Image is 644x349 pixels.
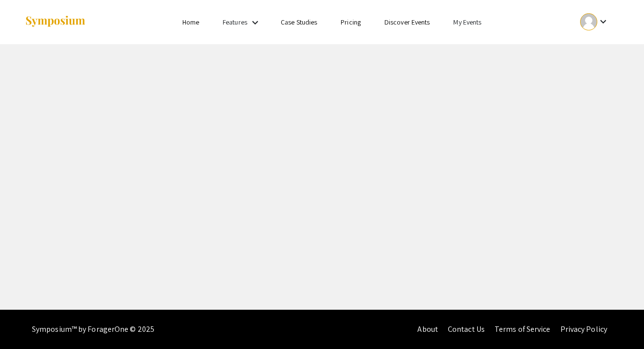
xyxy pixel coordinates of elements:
[560,324,607,334] a: Privacy Policy
[32,310,154,349] div: Symposium™ by ForagerOne © 2025
[602,305,637,342] iframe: Chat
[453,18,481,27] a: My Events
[495,324,551,334] a: Terms of Service
[281,18,317,27] a: Case Studies
[249,17,261,28] mat-icon: Expand Features list
[341,18,361,27] a: Pricing
[25,15,86,28] img: Symposium by ForagerOne
[570,11,619,33] button: Expand account dropdown
[597,16,609,27] mat-icon: Expand account dropdown
[223,18,247,27] a: Features
[384,18,430,27] a: Discover Events
[182,18,199,27] a: Home
[448,324,485,334] a: Contact Us
[417,324,438,334] a: About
